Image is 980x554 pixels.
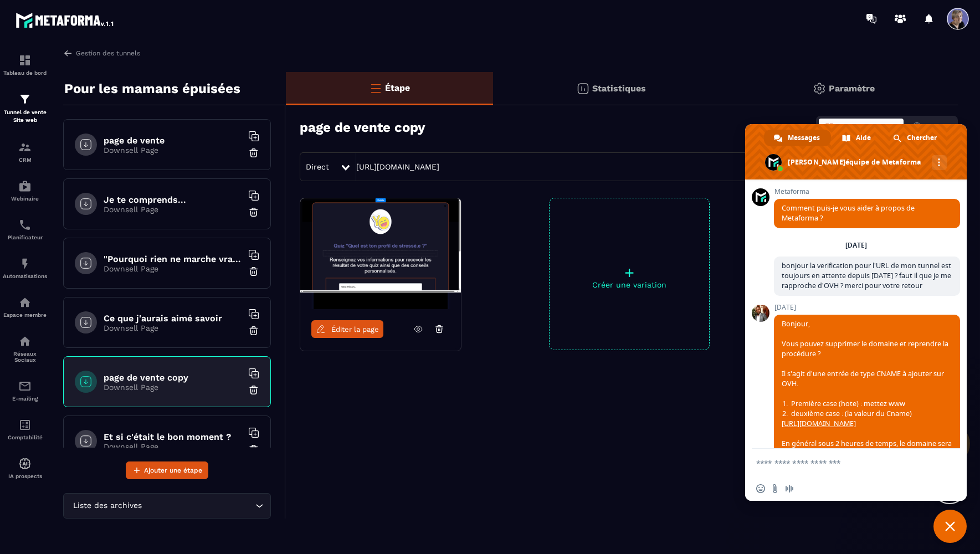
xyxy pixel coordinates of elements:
span: Première case (hote) : mettez www [782,399,905,409]
img: automations [18,257,32,270]
img: trash [248,384,259,396]
p: Downsell Page [104,383,242,392]
h3: page de vente copy [300,120,425,135]
a: social-networksocial-networkRéseaux Sociaux [3,326,47,371]
a: formationformationTableau de bord [3,45,47,84]
a: schedulerschedulerPlanificateur [3,210,47,249]
p: Downsell Page [104,324,242,332]
p: + [550,265,709,280]
a: automationsautomationsEspace membre [3,288,47,326]
img: trash [248,325,259,336]
a: formationformationCRM [3,132,47,171]
a: Aide [832,130,882,146]
p: Downsell Page [104,205,242,214]
p: Paramètre [829,83,875,94]
a: Éditer la page [311,320,383,338]
p: Pour les mamans épuisées [64,78,240,100]
img: accountant [18,418,32,432]
img: image [300,198,461,309]
p: Espace membre [3,312,47,318]
img: actions.d6e523a2.png [912,122,922,132]
h6: page de vente copy [104,372,242,383]
span: Envoyer un fichier [771,484,779,493]
img: trash [248,207,259,218]
p: Statistiques [592,83,646,94]
a: Chercher [883,130,948,146]
img: trash [248,266,259,277]
p: CRM [3,157,47,163]
span: [DATE] [774,304,960,311]
h6: Ce que j'aurais aimé savoir [104,313,242,324]
a: Gestion des tunnels [63,48,140,58]
p: Tableau de bord [3,70,47,76]
p: Downsell Page [104,442,242,451]
img: formation [18,93,32,106]
img: automations [18,179,32,193]
a: Messages [764,130,831,146]
img: dashboard-orange.40269519.svg [824,122,834,132]
p: Automatisations [3,273,47,279]
span: bonjour la verification pour l'URL de mon tunnel est toujours en attente depuis [DATE] ? faut il ... [782,261,951,290]
h6: "Pourquoi rien ne marche vraiment" [104,254,242,264]
p: Planificateur [3,234,47,240]
h6: Je te comprends... [104,194,242,205]
img: automations [18,457,32,470]
img: trash [248,444,259,455]
p: Comptabilité [3,434,47,440]
p: Étape [385,83,410,93]
p: Tunnel de vente Site web [3,109,47,124]
span: Aide [856,130,871,146]
div: [DATE] [845,242,867,249]
img: arrow [63,48,73,58]
p: Créer une variation [550,280,709,289]
a: formationformationTunnel de vente Site web [3,84,47,132]
a: [URL][DOMAIN_NAME] [356,162,439,171]
a: automationsautomationsWebinaire [3,171,47,210]
img: automations [18,296,32,309]
p: E-mailing [3,396,47,402]
h6: Et si c'était le bon moment ? [104,432,242,442]
span: Direct [306,162,329,171]
textarea: Entrez votre message... [756,449,933,476]
img: social-network [18,335,32,348]
p: Actions [924,123,952,132]
a: Fermer le chat [933,510,967,543]
div: Search for option [63,493,271,519]
p: Downsell Page [104,146,242,155]
img: bars-o.4a397970.svg [369,81,382,95]
img: setting-gr.5f69749f.svg [813,82,826,95]
span: Ajouter une étape [144,465,202,476]
p: Réseaux Sociaux [3,351,47,363]
h6: page de vente [104,135,242,146]
img: logo [16,10,115,30]
span: Metaforma [774,188,960,196]
span: Liste des archives [70,500,144,512]
img: formation [18,54,32,67]
span: Messages [788,130,820,146]
img: scheduler [18,218,32,232]
span: Insérer un emoji [756,484,765,493]
span: deuxième case : (la valeur du Cname) [782,409,912,419]
p: Downsell Page [104,264,242,273]
img: trash [248,147,259,158]
a: automationsautomationsAutomatisations [3,249,47,288]
p: Webinaire [3,196,47,202]
span: Bonjour, Vous pouvez supprimer le domaine et reprendre la procédure ? Il s'agit d'une entrée de t... [782,319,952,488]
p: Vue d'ensemble [837,123,898,132]
span: Éditer la page [331,325,379,334]
img: stats.20deebd0.svg [576,82,589,95]
a: accountantaccountantComptabilité [3,410,47,449]
p: IA prospects [3,473,47,479]
button: Ajouter une étape [126,461,208,479]
img: formation [18,141,32,154]
span: Comment puis-je vous aider à propos de Metaforma ? [782,203,915,223]
img: email [18,379,32,393]
a: [URL][DOMAIN_NAME] [782,419,856,428]
input: Search for option [144,500,253,512]
span: Message audio [785,484,794,493]
span: Chercher [907,130,937,146]
a: emailemailE-mailing [3,371,47,410]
